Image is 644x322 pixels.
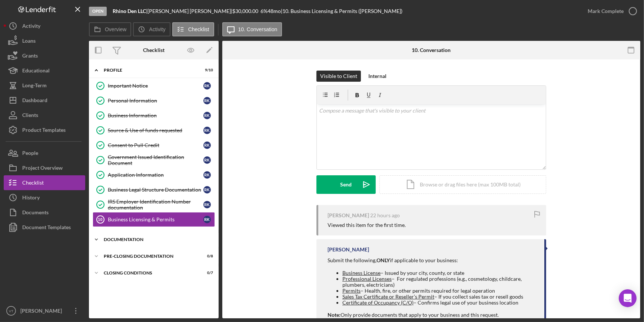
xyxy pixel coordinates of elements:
button: Overview [89,22,131,36]
button: VT[PERSON_NAME] [4,303,85,318]
div: R K [203,127,211,134]
div: Visible to Client [320,71,357,82]
div: Application Information [108,172,203,178]
div: History [22,190,40,207]
div: 6 % [260,8,268,14]
div: Closing Conditions [104,271,195,275]
button: Document Templates [4,220,85,235]
label: Activity [149,26,165,32]
p: Only provide documents that apply to your business and this request. [328,311,537,319]
label: 10. Conversation [238,26,278,32]
text: VT [9,309,13,313]
div: Activity [22,19,40,35]
div: IRS Employer Identification Number documentation [108,199,203,211]
div: R K [203,171,211,179]
div: Checklist [22,175,44,192]
div: [PERSON_NAME] [19,303,67,320]
div: 10. Conversation [412,47,451,53]
li: – Health, fire, or other permits required for legal operation [342,288,537,294]
div: Mark Complete [588,4,624,19]
div: Dashboard [22,93,47,110]
div: Source & Use of funds requested [108,127,203,133]
div: Documents [22,205,49,222]
tspan: 10 [98,217,102,222]
div: Product Templates [22,123,66,139]
a: Personal InformationRK [93,93,215,108]
div: Pre-Closing Documentation [104,254,195,258]
a: People [4,146,85,160]
div: 0 / 7 [200,271,213,275]
button: Visible to Client [316,71,361,82]
div: | 10. Business Licensing & Permits ([PERSON_NAME]) [281,8,402,14]
div: [PERSON_NAME] [PERSON_NAME] | [147,8,232,14]
button: Checklist [172,22,214,36]
div: Checklist [143,47,165,53]
span: Sales Tax Certificate or Reseller’s Permit [342,293,434,300]
div: Open Intercom Messenger [619,289,637,307]
button: Grants [4,48,85,63]
time: 2025-08-25 13:18 [370,212,400,218]
button: Product Templates [4,123,85,137]
div: R K [203,82,211,90]
div: Open [89,7,107,16]
button: Activity [133,22,170,36]
div: Government Issued Identification Document [108,154,203,166]
div: Documentation [104,237,209,242]
div: R K [203,156,211,164]
div: Business Information [108,113,203,118]
li: – Confirms legal use of your business location [342,300,537,306]
a: Source & Use of funds requestedRK [93,123,215,138]
div: 48 mo [268,8,281,14]
li: – Issued by your city, county, or state [342,270,537,276]
div: Long-Term [22,78,47,95]
span: Permits [342,287,361,294]
div: | [113,8,147,14]
button: Documents [4,205,85,220]
button: Loans [4,33,85,48]
div: [PERSON_NAME] [328,212,369,218]
div: Project Overview [22,160,63,177]
button: Send [316,175,376,194]
div: Internal [368,71,386,82]
div: R K [203,186,211,193]
button: Mark Complete [580,4,640,19]
button: Checklist [4,175,85,190]
button: History [4,190,85,205]
div: People [22,146,38,162]
a: Application InformationRK [93,167,215,182]
button: Educational [4,63,85,78]
div: Clients [22,108,38,124]
div: [PERSON_NAME] [328,247,369,253]
button: Project Overview [4,160,85,175]
button: Clients [4,108,85,123]
div: Consent to Pull Credit [108,142,203,148]
div: Grants [22,48,38,65]
button: Activity [4,19,85,33]
div: Loans [22,33,36,50]
label: Checklist [188,26,209,32]
button: Long-Term [4,78,85,93]
a: IRS Employer Identification Number documentationRK [93,197,215,212]
a: Business InformationRK [93,108,215,123]
p: Submit the following, if applicable to your business: [328,256,537,264]
label: Overview [105,26,126,32]
div: 0 / 8 [200,254,213,258]
button: 10. Conversation [222,22,282,36]
div: R K [203,97,211,104]
a: Business Legal Structure DocumentationRK [93,182,215,197]
div: Viewed this item for the first time. [328,222,406,228]
span: Professional Licenses [342,276,392,282]
li: – If you collect sales tax or resell goods [342,294,537,300]
div: Business Licensing & Permits [108,217,203,222]
strong: Note: [328,312,341,318]
div: $30,000.00 [232,8,260,14]
div: Document Templates [22,220,71,237]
